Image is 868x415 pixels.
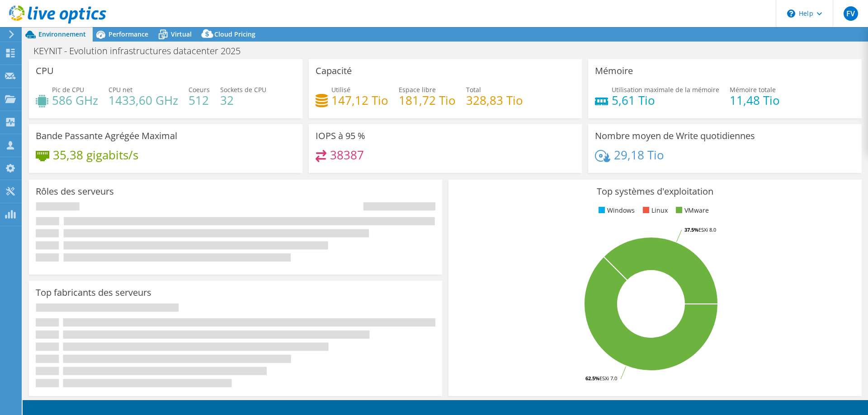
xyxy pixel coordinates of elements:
[36,288,151,298] h3: Top fabricants des serveurs
[641,205,668,215] li: Linux
[53,150,138,160] h4: 35,38 gigabits/s
[316,131,365,141] h3: IOPS à 95 %
[52,95,98,105] h4: 586 GHz
[730,85,776,94] span: Mémoire totale
[595,131,755,141] h3: Nombre moyen de Write quotidiennes
[674,205,709,215] li: VMware
[220,95,266,105] h4: 32
[214,30,255,38] span: Cloud Pricing
[399,85,436,94] span: Espace libre
[599,375,617,382] tspan: ESXi 7.0
[330,150,364,160] h4: 38387
[585,375,599,382] tspan: 62.5%
[52,85,84,94] span: Pic de CPU
[220,85,266,94] span: Sockets de CPU
[108,30,148,38] span: Performance
[399,95,456,105] h4: 181,72 Tio
[36,187,114,196] h3: Rôles des serveurs
[331,95,388,105] h4: 147,12 Tio
[189,85,210,94] span: Coeurs
[316,66,352,76] h3: Capacité
[730,95,780,105] h4: 11,48 Tio
[331,85,350,94] span: Utilisé
[787,9,795,18] svg: \n
[466,95,523,105] h4: 328,83 Tio
[698,226,716,233] tspan: ESXi 8.0
[684,226,698,233] tspan: 37.5%
[614,150,664,160] h4: 29,18 Tio
[36,131,177,141] h3: Bande Passante Agrégée Maximal
[108,85,132,94] span: CPU net
[38,30,86,38] span: Environnement
[108,95,178,105] h4: 1433,60 GHz
[466,85,481,94] span: Total
[612,85,719,94] span: Utilisation maximale de la mémoire
[596,205,635,215] li: Windows
[595,66,633,76] h3: Mémoire
[455,187,855,196] h3: Top systèmes d'exploitation
[844,6,858,21] span: FV
[189,95,210,105] h4: 512
[171,30,192,38] span: Virtual
[36,66,54,76] h3: CPU
[29,46,255,56] h1: KEYNIT - Evolution infrastructures datacenter 2025
[612,95,719,105] h4: 5,61 Tio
